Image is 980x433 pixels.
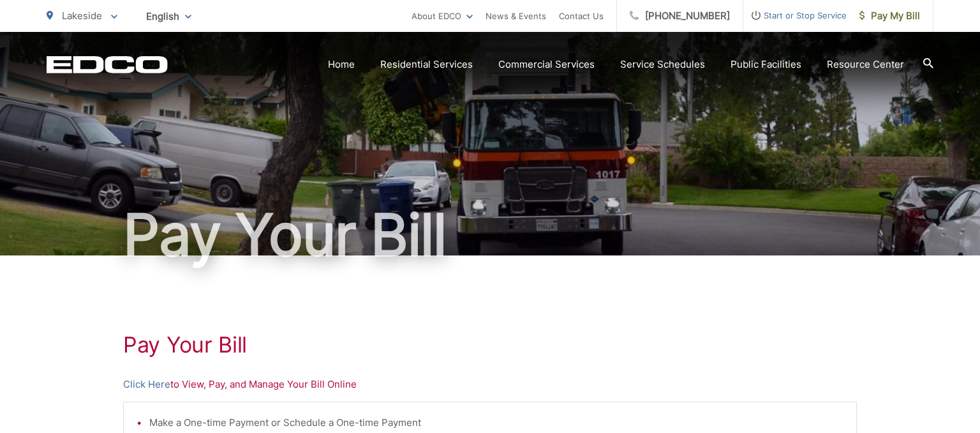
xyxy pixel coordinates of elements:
[412,8,473,24] a: About EDCO
[498,57,595,72] a: Commercial Services
[47,203,933,267] h1: Pay Your Bill
[123,377,170,392] a: Click Here
[559,8,604,24] a: Contact Us
[380,57,473,72] a: Residential Services
[620,57,705,72] a: Service Schedules
[731,57,801,72] a: Public Facilities
[859,8,920,24] span: Pay My Bill
[123,377,857,392] p: to View, Pay, and Manage Your Bill Online
[62,10,102,22] span: Lakeside
[328,57,355,72] a: Home
[827,57,904,72] a: Resource Center
[123,332,857,358] h1: Pay Your Bill
[149,415,843,430] li: Make a One-time Payment or Schedule a One-time Payment
[47,56,168,73] a: EDCD logo. Return to the homepage.
[486,8,546,24] a: News & Events
[137,5,201,27] span: English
